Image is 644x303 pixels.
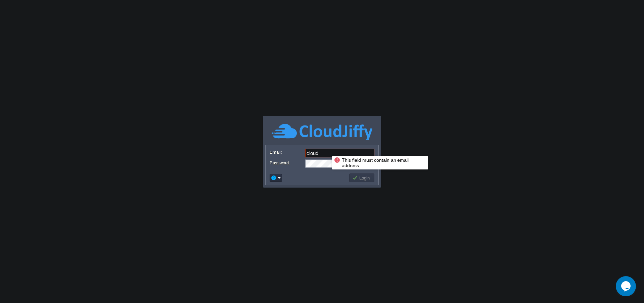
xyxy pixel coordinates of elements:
[270,149,304,156] label: Email:
[272,123,372,141] img: CloudJiffy
[334,157,426,169] div: This field must contain an email address
[616,276,637,296] iframe: chat widget
[270,159,304,166] label: Password:
[352,175,372,181] button: Login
